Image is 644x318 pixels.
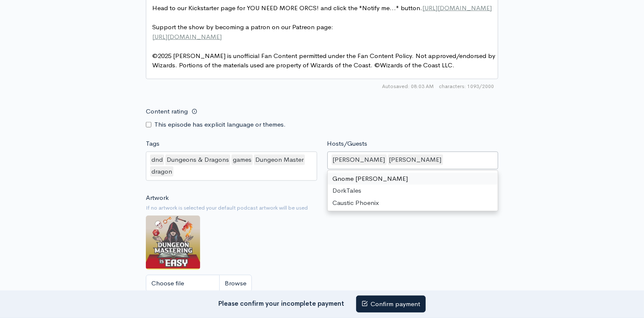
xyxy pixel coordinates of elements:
label: Artwork [146,193,169,203]
span: Head to our Kickstarter page for YOU NEED MORE ORCS! and click the "Notify me..." button. [152,4,492,12]
div: [PERSON_NAME] [332,155,387,165]
div: dnd [150,155,164,165]
strong: Please confirm your incomplete payment [218,299,344,307]
span: 1093/2000 [439,83,494,90]
div: DorkTales [328,185,498,197]
span: Support the show by becoming a patron on our Patreon page: [152,23,333,31]
span: Autosaved: 08:03 AM [382,83,434,90]
div: Dungeon Master [254,155,305,165]
label: Hosts/Guests [327,139,368,149]
a: Confirm payment [356,296,426,313]
span: [URL][DOMAIN_NAME] [422,4,492,12]
div: dragon [150,166,173,177]
div: Dungeons & Dragons [165,155,230,165]
div: Caustic Phoenix [328,197,498,209]
div: [PERSON_NAME] [388,155,443,165]
div: games [231,155,253,165]
label: This episode has explicit language or themes. [154,120,286,130]
label: Content rating [146,103,188,120]
span: [URL][DOMAIN_NAME] [152,33,222,41]
span: ©2025 [PERSON_NAME] is unofficial Fan Content permitted under the Fan Content Policy. Not approve... [152,52,497,69]
div: Gnome [PERSON_NAME] [328,173,498,185]
label: Tags [146,139,159,149]
small: If no artwork is selected your default podcast artwork will be used [146,204,498,212]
